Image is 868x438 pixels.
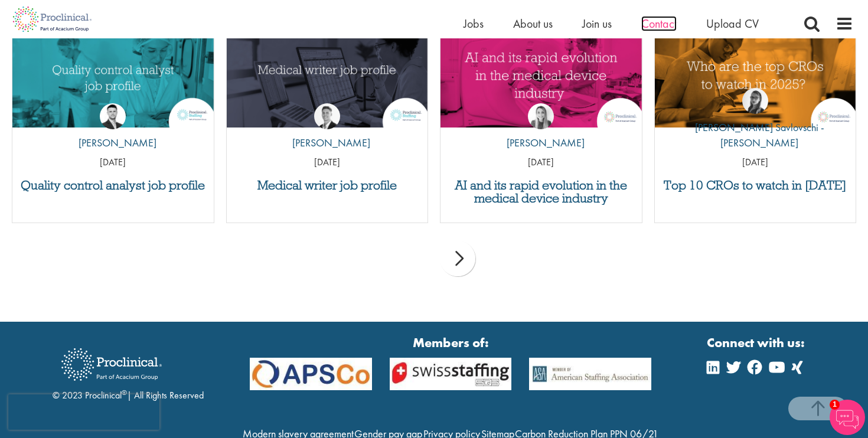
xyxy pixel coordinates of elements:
[12,156,214,169] p: [DATE]
[227,23,428,128] img: Medical writer job profile
[440,23,642,128] a: Link to a post
[830,400,840,410] span: 1
[241,358,381,390] img: APSCo
[53,339,204,403] div: © 2023 Proclinical | All Rights Reserved
[655,156,856,169] p: [DATE]
[707,334,807,352] strong: Connect with us:
[440,23,642,128] img: AI and Its Impact on the Medical Device Industry | Proclinical
[464,16,484,31] a: Jobs
[528,103,554,129] img: Hannah Burke
[446,179,636,205] a: AI and its rapid evolution in the medical device industry
[706,16,759,31] a: Upload CV
[283,103,370,156] a: George Watson [PERSON_NAME]
[100,103,126,129] img: Joshua Godden
[742,88,768,114] img: Theodora Savlovschi - Wicks
[233,179,422,192] a: Medical writer job profile
[661,179,850,192] a: Top 10 CROs to watch in [DATE]
[18,179,208,192] a: Quality control analyst job profile
[53,340,171,389] img: Proclinical Recruitment
[227,23,428,128] a: Link to a post
[655,120,856,150] p: [PERSON_NAME] Savlovschi - [PERSON_NAME]
[70,135,156,151] p: [PERSON_NAME]
[70,103,156,156] a: Joshua Godden [PERSON_NAME]
[655,88,856,156] a: Theodora Savlovschi - Wicks [PERSON_NAME] Savlovschi - [PERSON_NAME]
[283,135,370,151] p: [PERSON_NAME]
[227,156,428,169] p: [DATE]
[12,23,214,128] a: Link to a post
[830,400,865,435] img: Chatbot
[122,388,127,397] sup: ®
[498,135,585,151] p: [PERSON_NAME]
[582,16,612,31] a: Join us
[513,16,553,31] a: About us
[498,103,585,156] a: Hannah Burke [PERSON_NAME]
[250,334,651,352] strong: Members of:
[641,16,677,31] a: Contact
[12,23,214,128] img: quality control analyst job profile
[440,241,475,276] div: next
[314,103,340,129] img: George Watson
[381,358,521,390] img: APSCo
[520,358,660,390] img: APSCo
[8,394,159,430] iframe: reCAPTCHA
[440,156,642,169] p: [DATE]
